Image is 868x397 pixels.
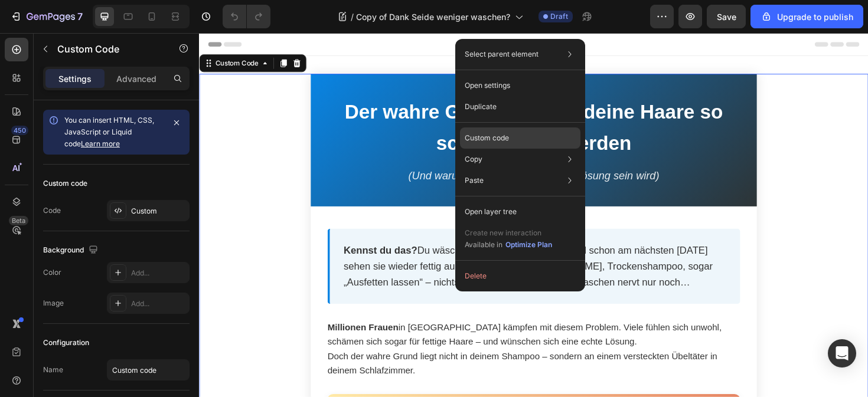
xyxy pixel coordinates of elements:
div: Beta [9,216,28,225]
span: Sendungsverfolgung [286,58,367,69]
p: Custom code [465,133,509,143]
p: Open settings [465,80,510,91]
div: Image [43,298,64,309]
button: Save [707,5,746,28]
button: Optimize Plan [505,239,553,251]
button: Upgrade to publish [750,5,863,28]
div: Du wäschst deine Haare abends – und schon am nächsten [DATE] sehen sie wieder fettig aus. Du prob... [136,207,573,286]
div: Code [43,205,61,216]
div: Open Intercom Messenger [828,339,856,368]
div: Name [43,365,63,375]
p: Paste [465,175,484,186]
p: Advanced [116,73,156,85]
span: Copy of Dank Seide weniger waschen? [356,11,510,23]
p: Create new interaction [465,227,553,239]
span: Draft [550,11,568,22]
div: 450 [11,126,28,135]
div: Add... [131,298,187,309]
span: Available in [465,240,502,249]
a: Learn more [81,139,120,148]
p: Duplicate [465,101,497,112]
p: Doch der wahre Grund liegt nicht in deinem Shampoo – sondern an einem versteckten Übeltäter in de... [136,334,573,365]
div: Custom Code [15,26,65,37]
p: 7 [77,9,83,24]
p: Settings [58,73,92,85]
a: Home [110,52,145,74]
button: 7 [5,5,88,28]
p: (Und warum Shampoo niemals die Lösung sein wird) [136,142,573,160]
span: Kostenloser Versand ab 50€ [369,28,498,40]
p: in [GEOGRAPHIC_DATA] kämpfen mit diesem Problem. Viele fühlen sich unwohl, schämen sich sogar für... [136,304,573,334]
span: / [351,11,354,23]
div: Color [43,267,61,278]
a: Über uns [233,52,279,74]
div: Configuration [43,337,89,348]
span: Home [116,58,139,69]
div: Custom [131,206,187,216]
span: Blogs [378,58,400,69]
span: Über uns [239,58,273,69]
slideshow-component: Ankündigungsleiste [270,24,598,44]
button: Nächste Ankündigung [579,24,605,43]
div: Ankündigung [289,24,579,44]
div: Undo/Redo [223,5,270,28]
a: SILKY NIGHT [21,47,100,81]
strong: Kennst du das? [153,224,231,236]
div: Upgrade to publish [761,11,853,23]
a: Blogs [373,52,406,74]
p: Copy [465,154,482,165]
div: Background [43,242,100,258]
p: Open layer tree [465,206,517,217]
h1: Der wahre Grund, warum deine Haare so schnell fettig werden [136,67,573,133]
span: Produkte [151,58,186,69]
div: 1 von 2 [289,24,579,44]
a: Kontakt [192,52,233,74]
strong: Millionen Frauen [136,307,211,317]
a: Produkte [145,52,192,74]
summary: Suchen [801,53,823,74]
button: Vorherige Ankündigung [263,24,289,43]
div: Optimize Plan [505,239,552,250]
button: Delete [460,265,580,287]
p: Select parent element [465,49,539,60]
div: Custom code [43,178,87,189]
a: Sendungsverfolgung [279,52,372,74]
div: Add... [131,268,187,278]
span: Save [717,12,736,22]
span: You can insert HTML, CSS, JavaScript or Liquid code [64,116,154,148]
span: Kontakt [198,58,227,69]
img: SILKY NIGHT [25,50,96,77]
p: Custom Code [57,42,158,56]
